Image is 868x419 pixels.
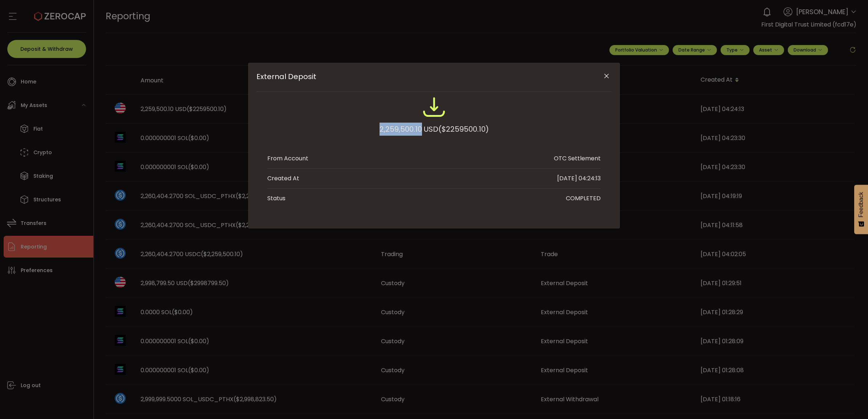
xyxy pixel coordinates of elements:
[380,123,489,136] div: 2,259,500.10 USD
[248,63,620,229] div: External Deposit
[854,185,868,234] button: Feedback - Show survey
[256,72,576,81] span: External Deposit
[267,194,285,203] div: Status
[554,154,601,163] div: OTC Settlement
[267,174,299,183] div: Created At
[600,70,613,83] button: Close
[267,154,308,163] div: From Account
[557,174,601,183] div: [DATE] 04:24:13
[566,194,601,203] div: COMPLETED
[832,384,868,419] iframe: Chat Widget
[438,123,489,136] span: ($2259500.10)
[858,192,864,217] span: Feedback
